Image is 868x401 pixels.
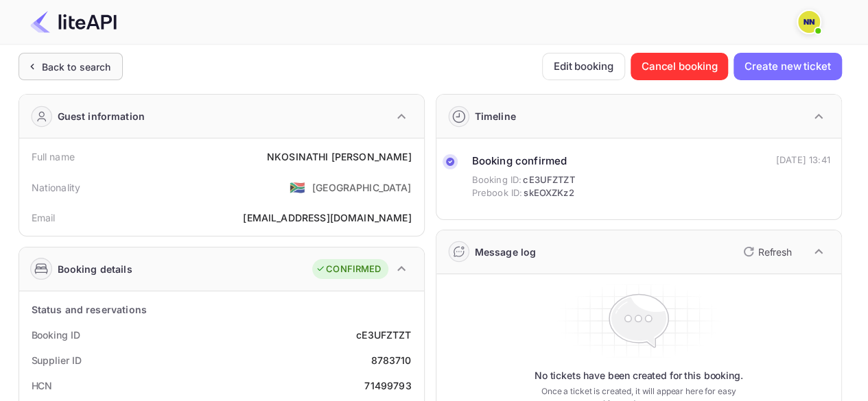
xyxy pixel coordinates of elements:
span: cE3UFZTZT [523,173,574,187]
div: Booking ID [32,328,80,342]
div: Back to search [42,60,111,74]
button: Create new ticket [734,53,841,80]
div: Guest information [58,109,145,123]
div: [DATE] 13:41 [776,154,830,167]
div: Nationality [32,180,81,195]
div: cE3UFZTZT [356,328,411,342]
button: Cancel booking [631,53,729,80]
button: Refresh [735,241,797,263]
div: NKOSINATHI [PERSON_NAME] [267,149,412,164]
div: Message log [475,245,537,259]
div: Supplier ID [32,353,82,367]
p: No tickets have been created for this booking. [535,369,743,382]
img: LiteAPI Logo [30,11,117,33]
div: [GEOGRAPHIC_DATA] [312,180,412,195]
div: 8783710 [371,353,411,367]
p: Refresh [758,245,792,259]
div: Email [32,210,56,225]
span: United States [290,175,305,199]
span: Prebook ID: [472,186,523,200]
div: Status and reservations [32,302,147,317]
span: Booking ID: [472,173,522,187]
div: HCN [32,378,53,393]
div: Full name [32,149,75,164]
img: N/A N/A [798,11,820,33]
div: CONFIRMED [316,263,381,276]
div: [EMAIL_ADDRESS][DOMAIN_NAME] [243,210,411,225]
div: 71499793 [364,378,411,393]
div: Booking confirmed [472,154,575,169]
div: Booking details [58,262,132,276]
div: Timeline [475,109,516,123]
span: skEOXZKz2 [524,186,574,200]
button: Edit booking [542,53,625,80]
